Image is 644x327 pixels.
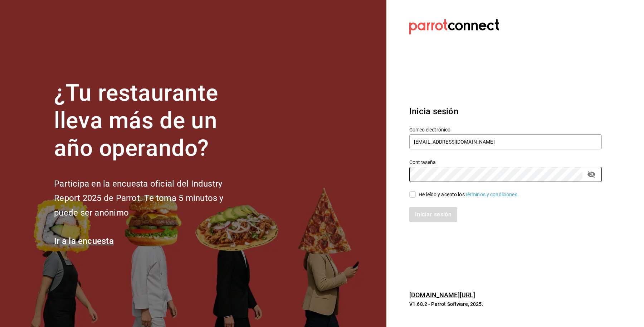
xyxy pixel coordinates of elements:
[409,160,602,165] label: Contraseña
[409,291,475,299] a: [DOMAIN_NAME][URL]
[409,134,602,149] input: Ingresa tu correo electrónico
[465,192,519,197] a: Términos y condiciones.
[54,236,114,246] a: Ir a la encuesta
[54,80,247,162] h1: ¿Tu restaurante lleva más de un año operando?
[409,105,602,118] h3: Inicia sesión
[409,127,602,132] label: Correo electrónico
[409,300,602,308] p: V1.68.2 - Parrot Software, 2025.
[585,168,597,181] button: passwordField
[54,177,247,220] h2: Participa en la encuesta oficial del Industry Report 2025 de Parrot. Te toma 5 minutos y puede se...
[419,191,519,198] div: He leído y acepto los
